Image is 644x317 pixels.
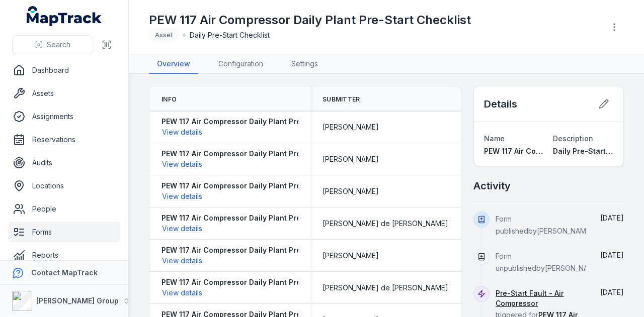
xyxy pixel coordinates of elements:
[8,222,120,242] a: Forms
[162,287,203,298] button: View details
[162,159,203,170] button: View details
[484,97,517,111] h2: Details
[323,154,379,164] span: [PERSON_NAME]
[553,147,641,155] span: Daily Pre-Start Checklist
[162,223,203,234] button: View details
[8,83,120,103] a: Assets
[600,214,624,222] span: [DATE]
[149,12,471,28] h1: PEW 117 Air Compressor Daily Plant Pre-Start Checklist
[12,35,93,54] button: Search
[36,296,119,305] strong: [PERSON_NAME] Group
[484,134,505,143] span: Name
[31,268,98,277] strong: Contact MapTrack
[8,176,120,196] a: Locations
[162,255,203,266] button: View details
[600,288,624,296] span: [DATE]
[47,40,70,50] span: Search
[162,191,203,202] button: View details
[600,214,624,222] time: 21/08/2025, 10:52:18 am
[473,179,511,193] h2: Activity
[600,288,624,296] time: 19/08/2025, 7:58:09 am
[8,245,120,265] a: Reports
[162,245,358,255] strong: PEW 117 Air Compressor Daily Plant Pre-Start Checklist
[8,130,120,150] a: Reservations
[162,181,358,191] strong: PEW 117 Air Compressor Daily Plant Pre-Start Checklist
[8,107,120,127] a: Assignments
[496,288,586,308] a: Pre-Start Fault - Air Compressor
[162,213,358,223] strong: PEW 117 Air Compressor Daily Plant Pre-Start Checklist
[600,251,624,259] span: [DATE]
[190,30,270,40] span: Daily Pre-Start Checklist
[162,127,203,138] button: View details
[8,199,120,219] a: People
[496,215,593,235] span: Form published by [PERSON_NAME]
[323,283,448,293] span: [PERSON_NAME] de [PERSON_NAME]
[600,251,624,259] time: 21/08/2025, 10:51:42 am
[149,28,179,42] div: Asset
[162,117,358,127] strong: PEW 117 Air Compressor Daily Plant Pre-Start Checklist
[149,55,198,74] a: Overview
[323,122,379,132] span: [PERSON_NAME]
[210,55,271,74] a: Configuration
[8,153,120,173] a: Audits
[8,60,120,80] a: Dashboard
[323,219,448,229] span: [PERSON_NAME] de [PERSON_NAME]
[323,95,360,103] span: Submitter
[323,186,379,196] span: [PERSON_NAME]
[27,6,102,26] a: MapTrack
[496,252,601,272] span: Form unpublished by [PERSON_NAME]
[162,149,358,159] strong: PEW 117 Air Compressor Daily Plant Pre-Start Checklist
[162,95,177,103] span: Info
[283,55,326,74] a: Settings
[553,134,593,143] span: Description
[323,251,379,261] span: [PERSON_NAME]
[162,277,358,287] strong: PEW 117 Air Compressor Daily Plant Pre-Start Checklist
